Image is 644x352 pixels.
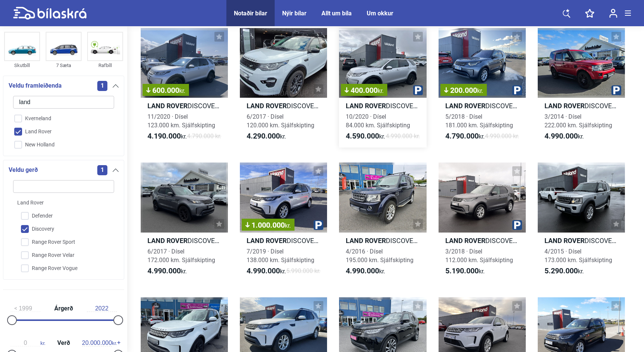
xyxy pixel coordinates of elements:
[485,132,519,141] span: 4.990.000 kr.
[321,10,352,17] a: Allt um bíla
[179,87,185,94] span: kr.
[141,236,228,245] h2: DISCOVERY 5 S
[538,163,625,282] a: Land RoverDISCOVERY 4 S TDV6 7 SÆTA4/2015 · Dísel173.000 km. Sjálfskipting5.290.000kr.
[247,113,314,129] span: 6/2017 · Dísel 120.000 km. Sjálfskipting
[4,61,40,70] div: Skutbíll
[141,101,228,110] h2: DISCOVERY SPORT S
[445,131,479,140] b: 4.790.000
[234,10,267,17] a: Notaðir bílar
[247,248,314,264] span: 7/2019 · Dísel 138.000 km. Sjálfskipting
[544,267,584,276] span: kr.
[346,132,385,141] span: kr.
[367,10,393,17] a: Um okkur
[10,340,45,346] span: kr.
[247,237,287,245] b: Land Rover
[544,131,578,140] b: 4.990.000
[477,87,483,94] span: kr.
[339,101,426,110] h2: DISCOVERY SPORT S
[445,102,485,110] b: Land Rover
[147,102,187,110] b: Land Rover
[247,267,286,276] span: kr.
[413,85,423,95] img: parking.png
[544,132,584,141] span: kr.
[445,266,479,275] b: 5.190.000
[247,132,286,141] span: kr.
[346,237,386,245] b: Land Rover
[544,113,612,129] span: 3/2014 · Dísel 222.000 km. Sjálfskipting
[147,237,187,245] b: Land Rover
[97,165,107,175] span: 1
[339,163,426,282] a: Land RoverDISCOVERY 4 SE4/2016 · Dísel195.000 km. Sjálfskipting4.990.000kr.
[339,28,426,148] a: 400.000kr.Land RoverDISCOVERY SPORT S10/2020 · Dísel84.000 km. Sjálfskipting4.590.000kr.4.990.000...
[285,222,291,229] span: kr.
[346,248,413,264] span: 4/2016 · Dísel 195.000 km. Sjálfskipting
[46,61,82,70] div: 7 Sæta
[52,306,75,312] span: Árgerð
[544,248,612,264] span: 4/2015 · Dísel 173.000 km. Sjálfskipting
[611,85,621,95] img: parking.png
[240,163,327,282] a: 1.000.000kr.Land RoverDISCOVERY 5 S7/2019 · Dísel138.000 km. Sjálfskipting4.990.000kr.5.990.000 kr.
[439,101,526,110] h2: DISCOVERY 5 SE
[445,113,513,129] span: 5/2018 · Dísel 181.000 km. Sjálfskipting
[147,248,215,264] span: 6/2017 · Dísel 172.000 km. Sjálfskipting
[286,267,320,276] span: 5.990.000 kr.
[512,85,522,95] img: parking.png
[147,132,187,141] span: kr.
[240,236,327,245] h2: DISCOVERY 5 S
[240,28,327,148] a: Land RoverDISCOVERY SPORT HSE R-DYNAMIC6/2017 · Dísel120.000 km. Sjálfskipting4.290.000kr.
[444,87,483,94] span: 200.000
[609,9,617,18] img: user-login.svg
[247,102,287,110] b: Land Rover
[544,237,585,245] b: Land Rover
[544,102,585,110] b: Land Rover
[314,220,323,230] img: parking.png
[345,87,384,94] span: 400.000
[17,199,44,207] span: Land Rover
[445,248,513,264] span: 3/2018 · Dísel 112.000 km. Sjálfskipting
[247,266,280,275] b: 4.990.000
[147,131,181,140] b: 4.190.000
[445,132,485,141] span: kr.
[346,113,410,129] span: 10/2020 · Dísel 84.000 km. Sjálfskipting
[538,236,625,245] h2: DISCOVERY 4 S TDV6 7 SÆTA
[245,221,291,229] span: 1.000.000
[544,266,578,275] b: 5.290.000
[146,87,185,94] span: 600.000
[187,132,221,141] span: 4.790.000 kr.
[282,10,306,17] a: Nýir bílar
[346,102,386,110] b: Land Rover
[378,87,384,94] span: kr.
[439,28,526,148] a: 200.000kr.Land RoverDISCOVERY 5 SE5/2018 · Dísel181.000 km. Sjálfskipting4.790.000kr.4.990.000 kr.
[339,236,426,245] h2: DISCOVERY 4 SE
[82,340,117,346] span: kr.
[247,131,280,140] b: 4.290.000
[512,220,522,230] img: parking.png
[9,81,62,91] span: Veldu framleiðenda
[141,163,228,282] a: Land RoverDISCOVERY 5 S6/2017 · Dísel172.000 km. Sjálfskipting4.990.000kr.
[147,267,187,276] span: kr.
[346,266,379,275] b: 4.990.000
[141,28,228,148] a: 600.000kr.Land RoverDISCOVERY SPORT S11/2020 · Dísel123.000 km. Sjálfskipting4.190.000kr.4.790.00...
[445,267,485,276] span: kr.
[538,28,625,148] a: Land RoverDISCOVERY LIMITED ED SDV6 333/2014 · Dísel222.000 km. Sjálfskipting4.990.000kr.
[439,163,526,282] a: Land RoverDISCOVERY 5 SE3/2018 · Dísel112.000 km. Sjálfskipting5.190.000kr.
[386,132,420,141] span: 4.990.000 kr.
[97,81,107,91] span: 1
[147,113,215,129] span: 11/2020 · Dísel 123.000 km. Sjálfskipting
[240,101,327,110] h2: DISCOVERY SPORT HSE R-DYNAMIC
[87,61,123,70] div: Rafbíll
[445,237,485,245] b: Land Rover
[439,236,526,245] h2: DISCOVERY 5 SE
[55,340,72,346] span: Verð
[538,101,625,110] h2: DISCOVERY LIMITED ED SDV6 33
[346,131,379,140] b: 4.590.000
[346,267,385,276] span: kr.
[147,266,181,275] b: 4.990.000
[9,165,38,175] span: Veldu gerð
